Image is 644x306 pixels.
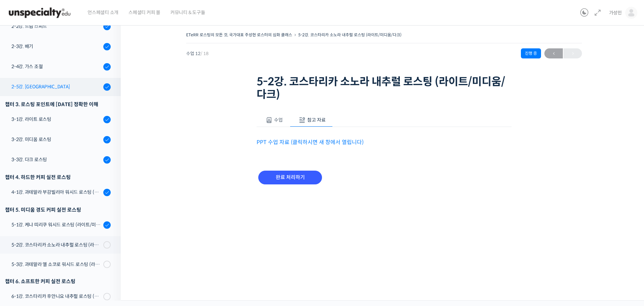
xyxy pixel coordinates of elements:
div: 챕터 5. 미디움 경도 커피 실전 로스팅 [5,205,111,214]
span: / 18 [201,51,209,56]
div: 5-1강. 케냐 띠리쿠 워시드 로스팅 (라이트/미디움/다크) [11,221,101,228]
span: 참고 자료 [307,117,326,123]
div: 4-1강. 과테말라 부감빌리아 워시드 로스팅 (라이트/미디움/다크) [11,188,101,196]
div: 챕터 3. 로스팅 포인트에 [DATE] 정확한 이해 [5,100,111,109]
a: ETeRR 로스팅의 모든 것, 국가대표 주성현 로스터의 심화 클래스 [186,32,292,37]
span: 수업 12 [186,51,209,56]
span: 대화 [61,223,69,229]
h1: 5-2강. 코스타리카 소노라 내추럴 로스팅 (라이트/미디움/다크) [257,75,512,101]
span: 홈 [21,223,25,228]
input: 완료 처리하기 [258,171,322,184]
div: 챕터 4. 하드한 커피 실전 로스팅 [5,173,111,182]
div: 3-2강. 미디움 로스팅 [11,136,101,143]
div: 진행 중 [521,48,541,58]
div: 3-1강. 라이트 로스팅 [11,116,101,123]
div: 5-3강. 과테말라 엘 소코로 워시드 로스팅 (라이트/미디움/다크) [11,261,101,268]
a: 설정 [87,213,129,230]
span: 설정 [104,223,112,228]
a: 홈 [2,213,44,230]
div: 2-2강. 드럼 스피드 [11,23,101,30]
div: 2-5강. [GEOGRAPHIC_DATA] [11,83,101,90]
div: 챕터 6. 소프트한 커피 실전 로스팅 [5,277,111,286]
a: PPT 수업 자료 (클릭하시면 새 창에서 열립니다) [257,139,364,146]
a: ←이전 [544,48,563,58]
span: 수업 [274,117,283,123]
span: 가성민 [609,10,622,16]
a: 5-2강. 코스타리카 소노라 내추럴 로스팅 (라이트/미디움/다크) [298,32,401,37]
a: 대화 [44,213,87,230]
div: 3-3강. 다크 로스팅 [11,156,101,163]
div: 2-3강. 배기 [11,43,101,50]
span: ← [544,49,563,58]
div: 6-1강. 코스타리카 후안니요 내추럴 로스팅 (라이트/미디움/다크) [11,293,101,300]
div: 5-2강. 코스타리카 소노라 내추럴 로스팅 (라이트/미디움/다크) [11,241,101,249]
div: 2-4강. 가스 조절 [11,63,101,70]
